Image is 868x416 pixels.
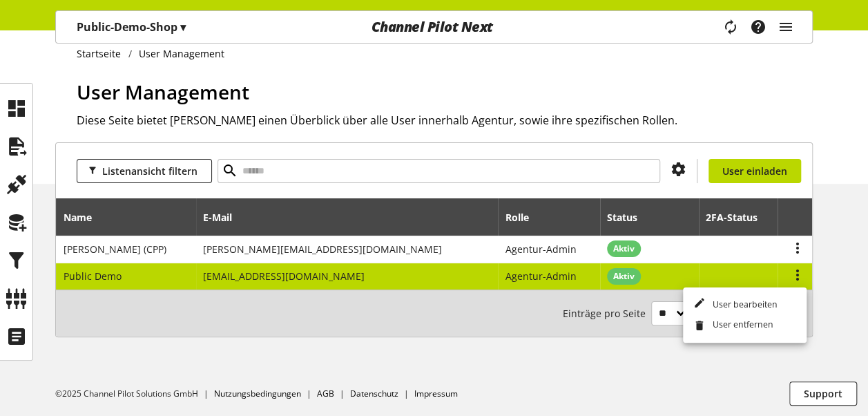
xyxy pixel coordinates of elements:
[77,46,128,61] a: Startseite
[722,164,787,178] span: User einladen
[706,203,770,231] div: 2FA-Status
[203,243,442,256] span: [PERSON_NAME][EMAIL_ADDRESS][DOMAIN_NAME]
[55,10,813,44] nav: main navigation
[203,270,365,283] span: [EMAIL_ADDRESS][DOMAIN_NAME]
[707,319,773,334] span: User entfernen
[102,164,197,178] span: Listenansicht filtern
[214,388,301,399] a: Nutzungsbedingungen
[77,19,186,35] p: Public-Demo-Shop
[683,292,807,315] a: User bearbeiten
[414,388,458,399] a: Impressum
[317,388,334,399] a: AGB
[203,210,246,225] div: E-Mail
[77,79,249,105] span: User Management
[708,159,801,183] a: User einladen
[64,210,106,225] div: Name
[505,210,542,225] div: Rolle
[607,210,651,225] div: Status
[563,306,651,321] span: Einträge pro Seite
[707,299,778,310] span: User bearbeiten
[77,159,212,183] button: Listenansicht filtern
[64,270,122,283] span: Public Demo
[505,270,576,283] span: Agentur-Admin
[563,301,730,325] small: 1-2 / 2
[350,388,398,399] a: Datenschutz
[613,243,635,255] span: Aktiv
[180,19,186,35] span: ▾
[613,270,635,283] span: Aktiv
[505,243,576,256] span: Agentur-Admin
[77,112,813,129] h2: Diese Seite bietet [PERSON_NAME] einen Überblick über alle User innerhalb Agentur, sowie ihre spe...
[789,381,857,406] button: Support
[804,386,842,401] span: Support
[64,243,166,256] span: [PERSON_NAME] (CPP)
[55,388,214,400] li: ©2025 Channel Pilot Solutions GmbH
